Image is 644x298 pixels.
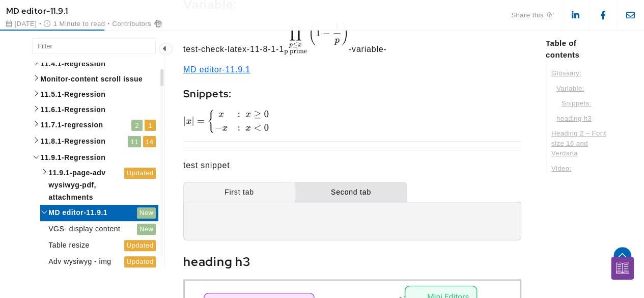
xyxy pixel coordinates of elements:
[128,136,141,147] span: 11
[143,136,156,147] span: 14
[331,186,371,198] label: Second tab
[40,254,158,281] a: Adv wysiwyg - img cases Updated
[40,73,157,85] span: Monitor-content scroll issue
[131,120,143,131] span: 2
[137,207,156,219] span: New
[551,128,607,158] a: Heading 2 – Font size 16 and Verdana
[183,158,521,173] p: test snippet
[159,43,173,55] span: Hide category
[511,10,562,20] p: Share this
[40,119,130,131] span: 11.7.1-regression
[32,87,158,102] a: 11.5.1-Regression
[32,38,156,54] input: Filter
[32,133,158,150] a: 11.8.1-Regression 11 14
[32,56,158,71] a: 11.4.1-Regression
[40,221,158,237] a: VGS- display content New
[546,39,579,59] span: Table of contents
[183,86,521,101] h4: Snippets:
[183,253,521,271] h3: heading h3
[40,205,158,221] a: MD editor-11.9.1 New
[48,206,136,219] span: MD editor-11.9.1
[32,150,158,165] a: 11.9.1-Regression
[48,257,111,278] span: Adv wysiwyg - img cases
[6,5,501,19] div: MD editor-11.9.1
[40,165,158,205] a: 11.9.1-page-adv wysiwyg-pdf, attachments Updated
[40,88,157,100] span: 11.5.1-Regression
[32,71,158,87] a: Monitor-content scroll issue
[551,68,607,78] a: Glossary:
[562,98,607,109] a: Snippets:
[32,117,158,133] a: 11.7.1-regression 2 1
[225,186,254,198] label: First tab
[51,19,105,29] span: 1 Minute to read
[145,120,156,131] span: 1
[183,22,521,56] p: -variable-
[183,45,349,53] span: test-check-latex-11-8-1-1
[40,103,157,116] span: 11.6.1-Regression
[183,65,250,74] a: MD editor-11.9.1
[40,151,157,164] span: 11.9.1-Regression
[112,19,154,29] div: Contributors
[154,20,162,28] img: Shree checkd'souza Gayathri szép
[551,164,607,174] a: Video:
[40,135,127,147] span: 11.8.1-Regression
[12,19,37,29] span: [DATE]
[124,168,156,179] span: Updated
[124,256,156,267] span: Updated
[48,241,89,249] span: Table resize
[556,114,607,124] a: heading h3
[556,84,607,94] a: Variable:
[124,240,156,251] span: Updated
[32,102,158,117] a: 11.6.1-Regression
[48,225,120,233] span: VGS- display content
[40,237,158,254] a: Table resize Updated
[137,224,156,235] span: New
[40,58,157,70] span: 11.4.1-Regression
[48,167,123,203] span: 11.9.1-page-adv wysiwyg-pdf, attachments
